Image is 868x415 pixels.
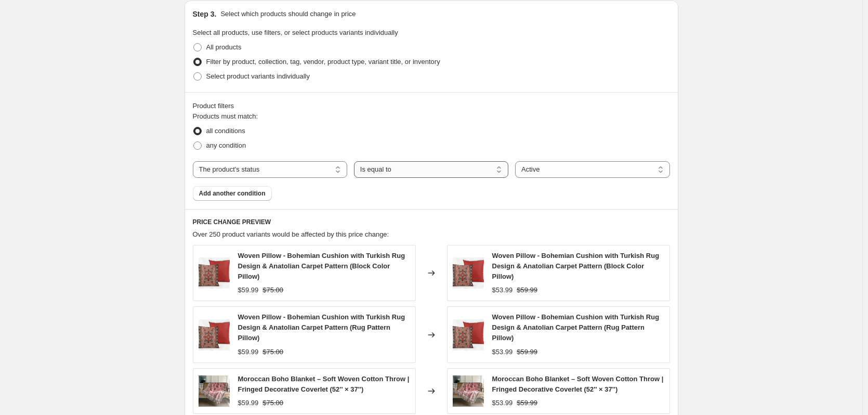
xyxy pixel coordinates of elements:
h2: Step 3. [193,9,217,19]
span: Woven Pillow - Bohemian Cushion with Turkish Rug Design & Anatolian Carpet Pattern (Rug Pattern P... [492,313,660,342]
span: Moroccan Boho Blanket – Soft Woven Cotton Throw | Fringed Decorative Coverlet (52'' × 37'') [238,375,410,393]
h6: PRICE CHANGE PREVIEW [193,218,670,226]
span: Filter by product, collection, tag, vendor, product type, variant title, or inventory [206,58,440,66]
strike: $75.00 [262,285,283,295]
span: all conditions [206,127,245,135]
div: Product filters [193,101,670,111]
img: 3354426d-a5d5-42a1-8fa3-97542855cf89-copy_80x.jpg [199,319,230,351]
span: Select product variants individually [206,72,310,80]
div: $53.99 [492,285,513,295]
div: $59.99 [238,285,259,295]
button: Add another condition [193,186,272,201]
img: 3354426d-a5d5-42a1-8fa3-97542855cf89-copy_80x.jpg [453,257,484,289]
img: 3354426d-a5d5-42a1-8fa3-97542855cf89-copy_80x.jpg [453,319,484,351]
span: Woven Pillow - Bohemian Cushion with Turkish Rug Design & Anatolian Carpet Pattern (Block Color P... [238,252,405,280]
span: Moroccan Boho Blanket – Soft Woven Cotton Throw | Fringed Decorative Coverlet (52'' × 37'') [492,375,664,393]
img: c830520e-e21e-4c0b-9419-4d1a42e281a6-copy_80x.jpg [199,375,230,407]
div: $53.99 [492,398,513,408]
strike: $59.99 [517,398,537,408]
span: Woven Pillow - Bohemian Cushion with Turkish Rug Design & Anatolian Carpet Pattern (Block Color P... [492,252,660,280]
strike: $75.00 [262,347,283,357]
div: $53.99 [492,347,513,357]
img: c830520e-e21e-4c0b-9419-4d1a42e281a6-copy_80x.jpg [453,375,484,407]
span: Select all products, use filters, or select products variants individually [193,29,398,36]
strike: $59.99 [517,285,537,295]
span: Add another condition [199,189,266,198]
strike: $75.00 [262,398,283,408]
div: $59.99 [238,347,259,357]
span: Products must match: [193,112,258,120]
img: 3354426d-a5d5-42a1-8fa3-97542855cf89-copy_80x.jpg [199,257,230,289]
span: any condition [206,141,246,149]
p: Select which products should change in price [220,9,356,19]
strike: $59.99 [517,347,537,357]
span: Woven Pillow - Bohemian Cushion with Turkish Rug Design & Anatolian Carpet Pattern (Rug Pattern P... [238,313,405,342]
div: $59.99 [238,398,259,408]
span: Over 250 product variants would be affected by this price change: [193,230,389,238]
span: All products [206,43,242,51]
